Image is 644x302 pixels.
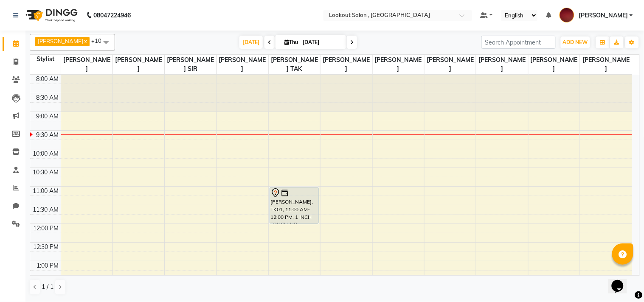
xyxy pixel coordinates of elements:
img: KRISHNA SHAH [560,8,574,22]
span: 1 / 1 [42,282,53,291]
span: [PERSON_NAME] [217,55,268,74]
iframe: chat widget [608,268,636,294]
span: [PERSON_NAME] [579,11,628,20]
span: +10 [91,37,108,44]
div: 1:00 PM [35,261,61,270]
span: [PERSON_NAME] SIR [165,55,216,74]
span: [PERSON_NAME] [321,55,372,74]
span: ADD NEW [563,39,588,45]
input: 2025-09-04 [300,36,343,49]
div: 9:00 AM [35,112,61,121]
div: 12:00 PM [32,224,61,233]
div: 8:30 AM [35,93,61,102]
div: 9:30 AM [35,131,61,140]
span: Thu [282,39,300,45]
a: x [83,38,87,45]
span: [DATE] [239,36,263,49]
div: 11:30 AM [31,205,61,214]
div: [PERSON_NAME], TK01, 11:00 AM-12:00 PM, 1 INCH TOUCH-UP (WITHOUT [MEDICAL_DATA]) [270,187,318,224]
img: logo [22,3,80,27]
input: Search Appointment [481,36,556,49]
span: [PERSON_NAME] [580,55,632,74]
b: 08047224946 [93,3,131,27]
span: [PERSON_NAME] [38,38,83,45]
span: [PERSON_NAME] TAK [269,55,320,74]
span: [PERSON_NAME] [476,55,528,74]
span: [PERSON_NAME] [425,55,476,74]
button: ADD NEW [561,36,590,48]
span: [PERSON_NAME] [61,55,112,74]
div: 11:00 AM [31,187,61,196]
div: 10:00 AM [31,149,61,158]
span: [PERSON_NAME] [529,55,580,74]
span: [PERSON_NAME] [373,55,424,74]
span: [PERSON_NAME] [113,55,164,74]
div: 12:30 PM [32,243,61,252]
div: 8:00 AM [35,75,61,84]
div: Stylist [30,55,61,64]
div: 10:30 AM [31,168,61,177]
